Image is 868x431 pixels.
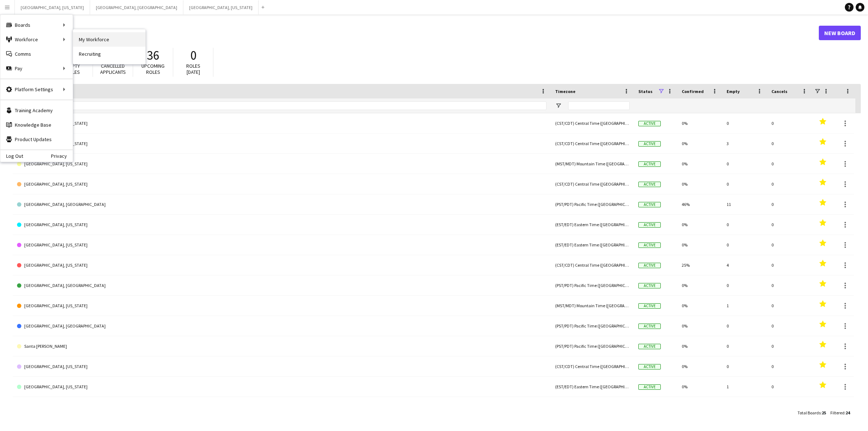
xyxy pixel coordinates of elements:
div: 0 [767,134,812,153]
div: 25% [677,255,722,275]
a: [GEOGRAPHIC_DATA], [GEOGRAPHIC_DATA] [17,316,546,336]
div: (CST/CDT) Central Time ([GEOGRAPHIC_DATA] & [GEOGRAPHIC_DATA]) [551,174,634,194]
a: Knowledge Base [0,118,73,132]
div: (CST/CDT) Central Time ([GEOGRAPHIC_DATA] & [GEOGRAPHIC_DATA]) [551,255,634,275]
div: (PST/PDT) Pacific Time ([GEOGRAPHIC_DATA] & [GEOGRAPHIC_DATA]) [551,194,634,214]
div: (MST/MDT) Mountain Time ([GEOGRAPHIC_DATA] & [GEOGRAPHIC_DATA]) [551,154,634,174]
div: 0 [722,275,767,295]
div: 0% [677,336,722,356]
span: Active [638,202,661,207]
a: [GEOGRAPHIC_DATA], [US_STATE] [17,235,546,255]
div: 3 [722,134,767,153]
div: 11 [722,194,767,214]
span: Active [638,283,661,288]
div: Workforce [0,32,73,47]
span: Active [638,222,661,228]
span: Timezone [555,89,575,94]
input: Timezone Filter Input [568,101,630,110]
div: (PST/PDT) Pacific Time ([GEOGRAPHIC_DATA] & [GEOGRAPHIC_DATA]) [551,275,634,295]
span: Cancelled applicants [100,63,126,75]
span: Active [638,324,661,329]
a: [GEOGRAPHIC_DATA], [US_STATE] [17,296,546,316]
a: [GEOGRAPHIC_DATA], [GEOGRAPHIC_DATA] [17,397,546,417]
a: [GEOGRAPHIC_DATA], [US_STATE] [17,134,546,154]
div: 0 [767,316,812,336]
div: 0% [677,215,722,234]
a: [GEOGRAPHIC_DATA], [US_STATE] [17,377,546,397]
a: New Board [819,26,861,40]
span: Active [638,161,661,167]
div: 0 [767,255,812,275]
div: 0 [722,336,767,356]
a: Santa [PERSON_NAME] [17,336,546,356]
div: : [797,406,826,420]
span: Active [638,182,661,187]
a: [GEOGRAPHIC_DATA], [US_STATE] [17,113,546,134]
div: (PST/PDT) Pacific Time ([GEOGRAPHIC_DATA] & [GEOGRAPHIC_DATA]) [551,316,634,336]
div: 0 [767,356,812,376]
div: 0 [722,154,767,174]
div: 0% [677,316,722,336]
div: 0 [767,275,812,295]
a: Log Out [0,153,23,159]
span: 24 [846,410,850,415]
div: 0% [677,377,722,397]
div: 0 [767,194,812,214]
div: 0 [722,397,767,417]
div: 0 [722,113,767,133]
span: Empty [727,89,740,94]
span: Active [638,242,661,248]
span: Total Boards [797,410,821,415]
div: 0 [722,356,767,376]
div: 0 [767,336,812,356]
div: 0 [767,235,812,255]
div: 0 [722,235,767,255]
a: Recruiting [73,47,145,61]
div: 0 [767,154,812,174]
div: 0% [677,154,722,174]
span: 25 [822,410,826,415]
div: Platform Settings [0,82,73,97]
div: (PST/PDT) Pacific Time ([GEOGRAPHIC_DATA] & [GEOGRAPHIC_DATA]) [551,336,634,356]
div: 0% [677,134,722,153]
span: 0 [190,47,196,63]
div: 0 [722,215,767,234]
div: 0% [677,275,722,295]
div: 0% [677,356,722,376]
div: (CST/CDT) Central Time ([GEOGRAPHIC_DATA] & [GEOGRAPHIC_DATA]) [551,113,634,133]
div: (CST/CDT) Central Time ([GEOGRAPHIC_DATA] & [GEOGRAPHIC_DATA]) [551,134,634,153]
button: Open Filter Menu [555,102,562,109]
span: 36 [147,47,159,63]
a: Privacy [51,153,73,159]
div: 0 [767,113,812,133]
a: [GEOGRAPHIC_DATA], [US_STATE] [17,215,546,235]
div: 0% [677,235,722,255]
span: Active [638,263,661,268]
h1: Boards [13,28,819,38]
div: 0 [767,397,812,417]
div: (EST/EDT) Eastern Time ([GEOGRAPHIC_DATA] & [GEOGRAPHIC_DATA]) [551,215,634,234]
div: 0 [722,316,767,336]
div: 1 [722,296,767,316]
div: : [830,406,850,420]
div: 0 [722,174,767,194]
a: Training Academy [0,103,73,118]
div: Boards [0,18,73,32]
div: 46% [677,194,722,214]
span: Active [638,384,661,390]
div: 0% [677,296,722,316]
span: Status [638,89,652,94]
div: 0 [767,296,812,316]
button: [GEOGRAPHIC_DATA], [US_STATE] [183,0,259,14]
button: [GEOGRAPHIC_DATA], [US_STATE] [15,0,90,14]
span: Active [638,364,661,369]
div: (CST/CDT) Central Time ([GEOGRAPHIC_DATA] & [GEOGRAPHIC_DATA]) [551,356,634,376]
span: Active [638,303,661,309]
span: Upcoming roles [141,63,165,75]
input: Board name Filter Input [30,101,546,110]
div: 4 [722,255,767,275]
a: Product Updates [0,132,73,147]
a: My Workforce [73,32,145,47]
a: [GEOGRAPHIC_DATA], [GEOGRAPHIC_DATA] [17,194,546,215]
span: Roles [DATE] [186,63,200,75]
